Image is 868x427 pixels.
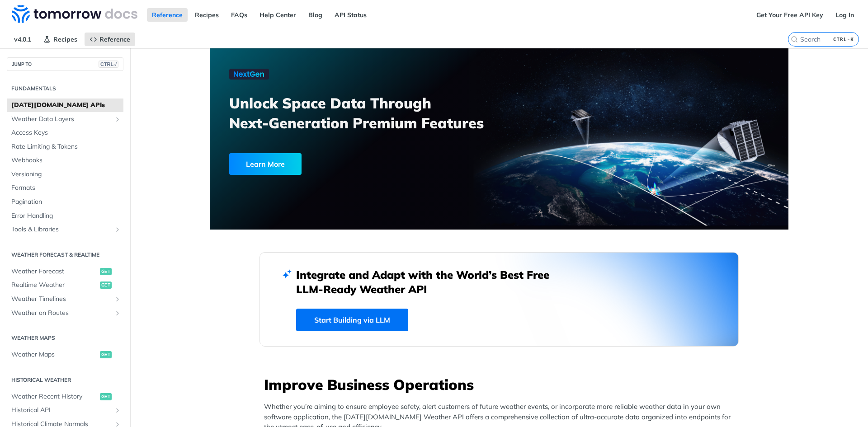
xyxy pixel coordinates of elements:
a: Recipes [38,33,82,46]
span: Recipes [53,35,77,43]
h3: Improve Business Operations [264,375,739,394]
a: FAQs [226,8,252,22]
span: get [100,282,112,289]
a: Formats [7,181,123,195]
svg: Search [791,36,798,43]
a: Log In [830,8,859,22]
a: Rate Limiting & Tokens [7,140,123,154]
a: Historical APIShow subpages for Historical API [7,404,123,417]
a: Webhooks [7,154,123,167]
button: JUMP TOCTRL-/ [7,57,123,71]
span: Tools & Libraries [11,225,112,234]
span: Rate Limiting & Tokens [11,142,121,151]
img: NextGen [229,69,269,80]
span: Reference [99,35,130,43]
button: Show subpages for Weather on Routes [114,310,121,317]
a: Versioning [7,168,123,181]
a: Reference [85,33,135,46]
a: Recipes [190,8,224,22]
span: Weather Timelines [11,295,112,304]
span: Pagination [11,197,121,206]
button: Show subpages for Weather Data Layers [114,116,121,123]
span: Realtime Weather [11,281,98,290]
a: Access Keys [7,126,123,140]
img: Tomorrow.io Weather API Docs [12,5,137,23]
a: Weather Mapsget [7,348,123,361]
span: Weather Recent History [11,392,98,401]
h2: Fundamentals [7,84,123,93]
h2: Weather Forecast & realtime [7,251,123,259]
h2: Integrate and Adapt with the World’s Best Free LLM-Ready Weather API [296,267,563,296]
div: Learn More [229,153,302,175]
a: [DATE][DOMAIN_NAME] APIs [7,99,123,112]
a: Weather on RoutesShow subpages for Weather on Routes [7,306,123,320]
a: Weather TimelinesShow subpages for Weather Timelines [7,292,123,306]
a: Tools & LibrariesShow subpages for Tools & Libraries [7,223,123,236]
a: Error Handling [7,209,123,223]
span: get [100,393,112,400]
button: Show subpages for Weather Timelines [114,296,121,303]
span: Historical API [11,406,112,415]
a: Help Center [255,8,301,22]
a: Learn More [229,153,453,175]
span: v4.0.1 [9,33,36,46]
span: Weather Data Layers [11,115,112,124]
h2: Weather Maps [7,334,123,342]
button: Show subpages for Tools & Libraries [114,226,121,233]
a: API Status [330,8,372,22]
span: get [100,351,112,358]
span: Formats [11,183,121,192]
span: get [100,268,112,275]
span: Error Handling [11,211,121,221]
button: Show subpages for Historical API [114,407,121,414]
span: [DATE][DOMAIN_NAME] APIs [11,101,121,110]
span: Versioning [11,170,121,179]
a: Pagination [7,195,123,209]
a: Weather Forecastget [7,265,123,278]
a: Weather Recent Historyget [7,390,123,404]
h3: Unlock Space Data Through Next-Generation Premium Features [229,93,509,133]
h2: Historical Weather [7,376,123,384]
span: Webhooks [11,156,121,165]
kbd: CTRL-K [831,35,856,44]
a: Start Building via LLM [296,309,408,331]
a: Get Your Free API Key [751,8,828,22]
span: Weather Maps [11,350,98,359]
a: Weather Data LayersShow subpages for Weather Data Layers [7,113,123,126]
span: CTRL-/ [99,61,118,68]
a: Blog [303,8,327,22]
a: Reference [147,8,188,22]
span: Weather Forecast [11,267,98,276]
a: Realtime Weatherget [7,278,123,292]
span: Weather on Routes [11,309,112,318]
span: Access Keys [11,128,121,137]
